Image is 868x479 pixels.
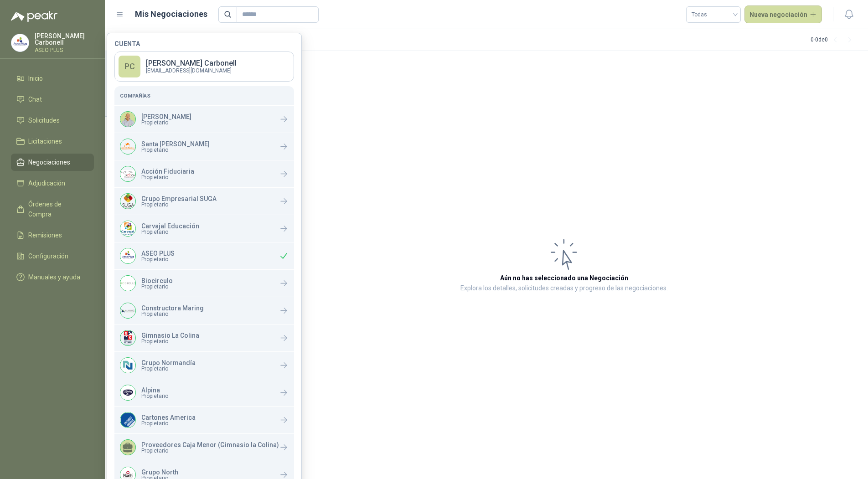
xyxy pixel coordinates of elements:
p: Alpina [141,387,168,393]
span: Propietario [141,175,194,180]
img: Logo peakr [11,11,57,22]
p: Acción Fiduciaria [141,168,194,175]
p: Constructora Maring [141,305,204,311]
p: [PERSON_NAME] Carbonell [35,33,94,46]
button: Nueva negociación [744,5,822,24]
h3: Aún no has seleccionado una Negociación [500,273,628,283]
a: Company LogoAcción FiduciariaPropietario [114,160,294,187]
span: Negociaciones [28,157,70,167]
h5: Compañías [120,92,289,100]
p: Proveedores Caja Menor (Gimnasio la Colina) [141,442,279,448]
span: Órdenes de Compra [28,199,85,219]
img: Company Logo [120,330,135,345]
a: Company LogoGrupo NormandíaPropietario [114,352,294,379]
a: Company LogoAlpinaPropietario [114,379,294,406]
a: Órdenes de Compra [11,196,94,223]
span: Propietario [141,147,210,153]
span: Todas [692,8,735,21]
span: Propietario [141,311,204,317]
a: Company Logo[PERSON_NAME]Propietario [114,106,294,133]
img: Company Logo [120,112,135,127]
span: Propietario [141,448,279,453]
span: Propietario [141,257,175,262]
p: Cartones America [141,414,196,421]
p: Grupo Empresarial SUGA [141,196,217,202]
a: Chat [11,91,94,108]
span: Propietario [141,229,199,235]
img: Company Logo [120,139,135,154]
span: Remisiones [28,230,62,240]
p: [PERSON_NAME] [141,113,191,120]
img: Company Logo [120,194,135,209]
p: Grupo North [141,469,178,475]
p: Carvajal Educación [141,223,199,229]
img: Company Logo [120,303,135,318]
a: Manuales y ayuda [11,268,94,286]
span: Solicitudes [28,115,60,125]
span: Manuales y ayuda [28,272,80,282]
span: Chat [28,94,42,104]
span: Configuración [28,251,68,261]
div: 0 - 0 de 0 [811,33,857,47]
span: Adjudicación [28,178,65,188]
p: Gimnasio La Colina [141,332,199,339]
p: Explora los detalles, solicitudes creadas y progreso de las negociaciones. [460,283,668,294]
p: Biocirculo [141,278,173,284]
img: Company Logo [120,358,135,373]
a: Inicio [11,70,94,87]
span: Propietario [141,393,168,399]
span: Propietario [141,366,196,371]
img: Company Logo [11,34,29,52]
img: Company Logo [120,166,135,181]
img: Company Logo [120,248,135,263]
p: [PERSON_NAME] Carbonell [146,60,237,67]
div: PC [119,56,140,77]
a: Negociaciones [11,154,94,171]
a: Proveedores Caja Menor (Gimnasio la Colina)Propietario [114,434,294,461]
p: ASEO PLUS [141,250,175,257]
p: Santa [PERSON_NAME] [141,141,210,147]
p: Grupo Normandía [141,360,196,366]
span: Licitaciones [28,136,62,146]
span: Propietario [141,202,217,207]
img: Company Logo [120,385,135,400]
a: Remisiones [11,227,94,244]
span: Inicio [28,73,43,83]
a: Company LogoConstructora MaringPropietario [114,297,294,324]
span: Propietario [141,120,191,125]
a: Company LogoGimnasio La ColinaPropietario [114,324,294,351]
span: Propietario [141,284,173,289]
img: Company Logo [120,276,135,291]
a: Licitaciones [11,133,94,150]
a: Adjudicación [11,175,94,192]
a: Company LogoBiocirculoPropietario [114,270,294,297]
img: Company Logo [120,221,135,236]
h1: Mis Negociaciones [135,8,207,21]
a: PC[PERSON_NAME] Carbonell[EMAIL_ADDRESS][DOMAIN_NAME] [114,52,294,82]
a: Company LogoSanta [PERSON_NAME]Propietario [114,133,294,160]
img: Company Logo [120,412,135,427]
p: ASEO PLUS [35,47,94,53]
span: Propietario [141,421,196,426]
a: Company LogoCarvajal EducaciónPropietario [114,215,294,242]
p: [EMAIL_ADDRESS][DOMAIN_NAME] [146,68,237,73]
a: Solicitudes [11,112,94,129]
div: Company LogoASEO PLUSPropietario [114,242,294,269]
a: Company LogoCartones AmericaPropietario [114,407,294,433]
a: Configuración [11,247,94,265]
a: Company LogoGrupo Empresarial SUGAPropietario [114,188,294,215]
h4: Cuenta [114,41,294,47]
